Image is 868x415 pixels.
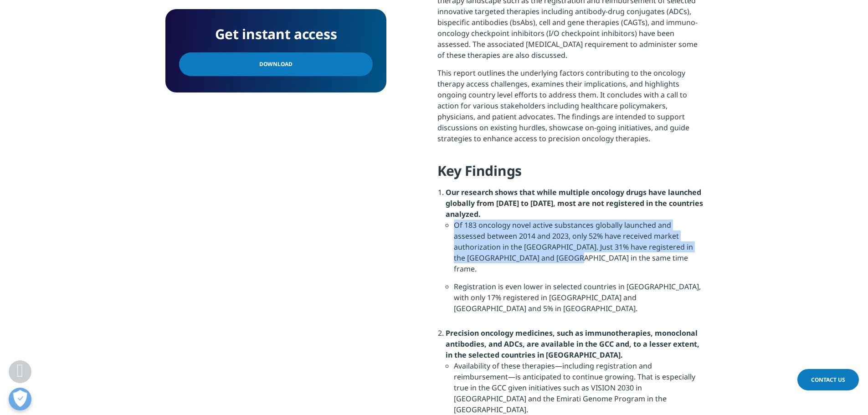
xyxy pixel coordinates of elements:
[179,52,373,76] a: Download
[454,281,703,321] li: Registration is even lower in selected countries in [GEOGRAPHIC_DATA], with only 17% registered i...
[811,376,845,384] span: Contact Us
[437,162,703,187] h4: Key Findings
[797,369,859,390] a: Contact Us
[259,59,293,69] span: Download
[437,67,703,151] p: This report outlines the underlying factors contributing to the oncology therapy access challenge...
[446,187,703,219] strong: Our research shows that while multiple oncology drugs have launched globally from [DATE] to [DATE...
[446,328,699,360] strong: Precision oncology medicines, such as immunotherapies, monoclonal antibodies, and ADCs, are avail...
[454,220,703,281] li: Of 183 oncology novel active substances globally launched and assessed between 2014 and 2023, onl...
[179,23,373,46] h4: Get instant access
[9,388,31,410] button: Open Preferences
